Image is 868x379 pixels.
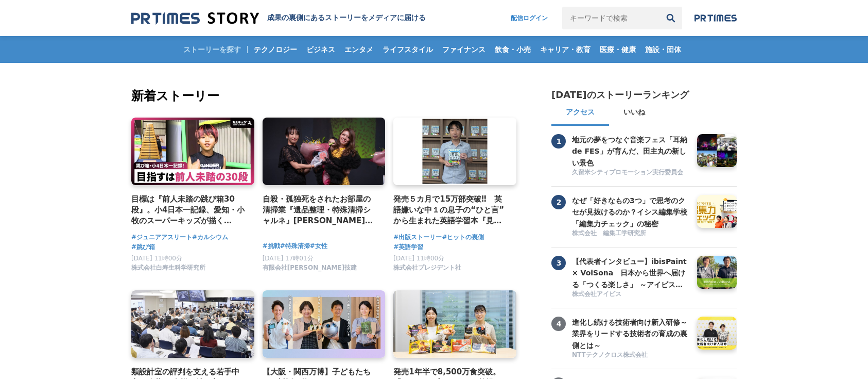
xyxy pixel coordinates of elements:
[131,255,182,262] span: [DATE] 11時00分
[551,256,566,270] span: 3
[572,195,689,228] a: なぜ「好きなもの3つ」で思考のクセが見抜けるのか？イシス編集学校「編集力チェック」の秘密
[641,36,685,63] a: 施設・団体
[551,195,566,209] span: 2
[572,195,689,229] h3: なぜ「好きなもの3つ」で思考のクセが見抜けるのか？イシス編集学校「編集力チェック」の秘密
[572,290,689,300] a: 株式会社アイビス
[131,11,426,25] a: 成果の裏側にあるストーリーをメディアに届ける 成果の裏側にあるストーリーをメディアに届ける
[551,101,609,126] button: アクセス
[596,36,640,63] a: 医療・健康
[572,168,683,177] span: 久留米シティプロモーション実行委員会
[267,13,426,23] h1: 成果の裏側にあるストーリーをメディアに届ける
[302,45,339,54] span: ビジネス
[131,11,259,25] img: 成果の裏側にあるストーリーをメディアに届ける
[551,89,689,101] h2: [DATE]のストーリーランキング
[393,242,423,252] a: #英語学習
[131,242,155,252] a: #跳び箱
[572,256,689,290] h3: 【代表者インタビュー】ibisPaint × VoiSona 日本から世界へ届ける「つくる楽しさ」 ～アイビスがテクノスピーチと挑戦する、新しい創作文化の形成～
[500,7,558,29] a: 配信ログイン
[250,36,301,63] a: テクノロジー
[393,255,444,262] span: [DATE] 11時00分
[572,229,646,238] span: 株式会社 編集工学研究所
[192,233,228,242] a: #カルシウム
[340,36,377,63] a: エンタメ
[551,317,566,331] span: 4
[302,36,339,63] a: ビジネス
[572,229,689,239] a: 株式会社 編集工学研究所
[280,241,310,251] a: #特殊清掃
[695,14,737,22] img: prtimes
[572,317,689,351] h3: 進化し続ける技術者向け新入研修～業界をリードする技術者の育成の裏側とは～
[442,233,484,242] a: #ヒットの裏側
[393,267,461,274] a: 株式会社プレジデント社
[378,45,437,54] span: ライフスタイル
[131,233,192,242] a: #ジュニアアスリート
[378,36,437,63] a: ライフスタイル
[572,290,621,299] span: 株式会社アイビス
[250,45,301,54] span: テクノロジー
[572,351,689,360] a: NTTテクノクロス株式会社
[491,36,535,63] a: 飲食・小売
[340,45,377,54] span: エンタメ
[263,241,280,251] a: #挑戦
[562,7,659,29] input: キーワードで検索
[536,45,595,54] span: キャリア・教育
[572,168,689,178] a: 久留米シティプロモーション実行委員会
[131,193,246,227] a: 目標は『前人未踏の跳び箱30段』。小4日本一記録、愛知・小牧のスーパーキッズが描く[PERSON_NAME]とは？
[393,233,442,242] a: #出版ストーリー
[438,45,490,54] span: ファイナンス
[310,241,327,251] a: #女性
[659,7,682,29] button: 検索
[263,263,357,272] span: 有限会社[PERSON_NAME]技建
[572,317,689,350] a: 進化し続ける技術者向け新入研修～業界をリードする技術者の育成の裏側とは～
[609,101,659,126] button: いいね
[572,351,648,359] span: NTTテクノクロス株式会社
[572,134,689,167] a: 地元の夢をつなぐ音楽フェス「耳納 de FES」が育んだ、田主丸の新しい景色
[572,134,689,169] h3: 地元の夢をつなぐ音楽フェス「耳納 de FES」が育んだ、田主丸の新しい景色
[572,256,689,289] a: 【代表者インタビュー】ibisPaint × VoiSona 日本から世界へ届ける「つくる楽しさ」 ～アイビスがテクノスピーチと挑戦する、新しい創作文化の形成～
[438,36,490,63] a: ファイナンス
[263,193,377,227] a: 自殺・孤独死をされたお部屋の清掃業『遺品整理・特殊清掃シャルネ』[PERSON_NAME]がBeauty [GEOGRAPHIC_DATA][PERSON_NAME][GEOGRAPHIC_DA...
[393,263,461,272] span: 株式会社プレジデント社
[551,134,566,149] span: 1
[641,45,685,54] span: 施設・団体
[491,45,535,54] span: 飲食・小売
[393,193,508,227] a: 発売５カ月で15万部突破‼ 英語嫌いな中１の息子の“ひと言”から生まれた英語学習本『見るだけでわかる‼ 英語ピクト図鑑』異例ヒットの要因
[131,87,518,105] h2: 新着ストーリー
[131,267,205,274] a: 株式会社白寿生科学研究所
[131,263,205,272] span: 株式会社白寿生科学研究所
[536,36,595,63] a: キャリア・教育
[263,255,314,262] span: [DATE] 17時01分
[263,267,357,274] a: 有限会社[PERSON_NAME]技建
[596,45,640,54] span: 医療・健康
